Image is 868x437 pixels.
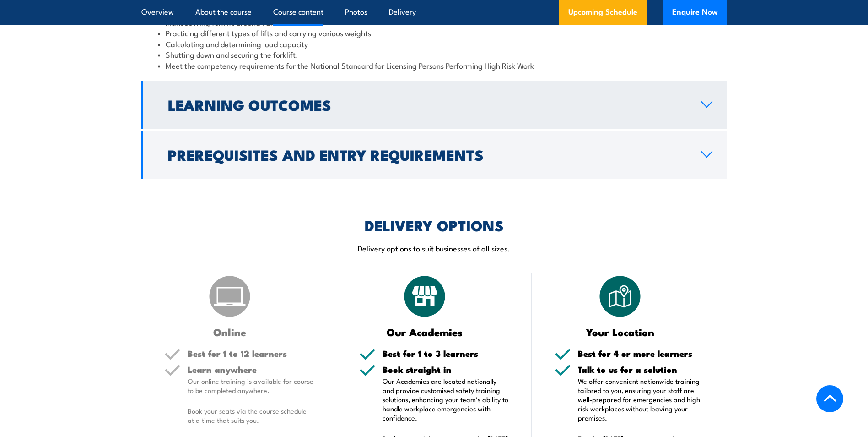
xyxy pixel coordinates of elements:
[383,377,509,422] p: Our Academies are located nationally and provide customised safety training solutions, enhancing ...
[359,327,491,337] h3: Our Academies
[141,81,727,129] a: Learning Outcomes
[578,365,704,374] h5: Talk to us for a solution
[383,349,509,358] h5: Best for 1 to 3 learners
[188,365,314,374] h5: Learn anywhere
[168,98,686,111] h2: Learning Outcomes
[141,131,727,179] a: Prerequisites and Entry Requirements
[555,327,686,337] h3: Your Location
[365,218,504,231] h2: DELIVERY OPTIONS
[141,243,727,253] p: Delivery options to suit businesses of all sizes.
[188,349,314,358] h5: Best for 1 to 12 learners
[158,49,711,60] li: Shutting down and securing the forklift.
[164,327,296,337] h3: Online
[578,377,704,422] p: We offer convenient nationwide training tailored to you, ensuring your staff are well-prepared fo...
[383,365,509,374] h5: Book straight in
[188,406,314,425] p: Book your seats via the course schedule at a time that suits you.
[578,349,704,358] h5: Best for 4 or more learners
[158,60,711,71] li: Meet the competency requirements for the National Standard for Licensing Persons Performing High ...
[158,27,711,38] li: Practicing different types of lifts and carrying various weights
[188,377,314,395] p: Our online training is available for course to be completed anywhere.
[168,148,686,161] h2: Prerequisites and Entry Requirements
[158,38,711,49] li: Calculating and determining load capacity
